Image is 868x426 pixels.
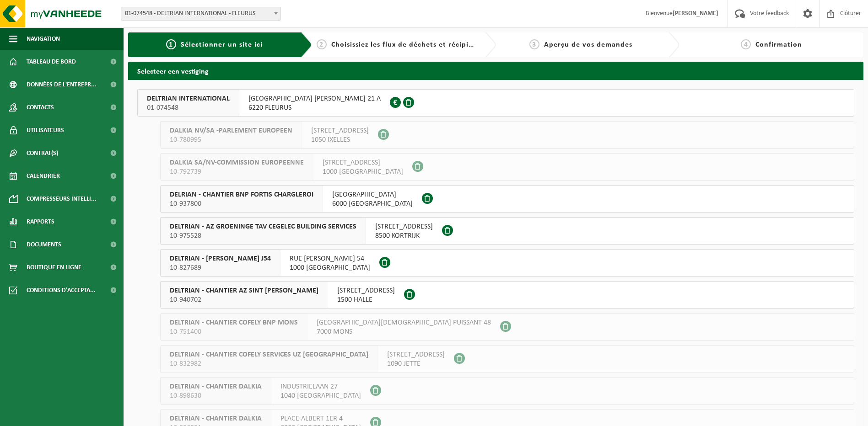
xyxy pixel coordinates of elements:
span: DELTRIAN - [PERSON_NAME] J54 [170,254,271,263]
button: DELTRIAN INTERNATIONAL 01-074548 [GEOGRAPHIC_DATA] [PERSON_NAME] 21 A6220 FLEURUS [137,89,854,117]
span: 10-780995 [170,135,292,144]
span: 10-751400 [170,327,298,336]
span: Contrat(s) [27,142,58,165]
span: 10-940702 [170,295,318,304]
button: DELRIAN - CHANTIER BNP FORTIS CHARGLEROI 10-937800 [GEOGRAPHIC_DATA]6000 [GEOGRAPHIC_DATA] [160,185,854,213]
span: Boutique en ligne [27,256,81,279]
span: DELTRIAN - CHANTIER COFELY SERVICES UZ [GEOGRAPHIC_DATA] [170,350,368,359]
span: 1500 HALLE [337,295,395,304]
span: 01-074548 - DELTRIAN INTERNATIONAL - FLEURUS [121,7,281,21]
strong: [PERSON_NAME] [673,10,718,17]
span: 10-792739 [170,167,304,176]
span: Données de l'entrepr... [27,73,97,96]
span: 10-832982 [170,359,368,368]
span: 10-937800 [170,199,313,208]
span: DELTRIAN - CHANTIER COFELY BNP MONS [170,318,298,327]
span: Confirmation [755,41,802,48]
span: Conditions d'accepta... [27,279,96,302]
span: [GEOGRAPHIC_DATA] [PERSON_NAME] 21 A [248,94,381,103]
span: Aperçu de vos demandes [544,41,632,48]
span: PLACE ALBERT 1ER 4 [280,414,361,423]
span: DELTRIAN - AZ GROENINGE TAV CEGELEC BUILDING SERVICES [170,222,356,231]
button: DELTRIAN - CHANTIER AZ SINT [PERSON_NAME] 10-940702 [STREET_ADDRESS]1500 HALLE [160,281,854,309]
span: DALKIA SA/NV-COMMISSION EUROPEENNE [170,158,304,167]
span: 1040 [GEOGRAPHIC_DATA] [280,391,361,400]
span: DELTRIAN - CHANTIER DALKIA [170,414,262,423]
span: 2 [317,39,327,49]
span: DALKIA NV/SA -PARLEMENT EUROPEEN [170,126,292,135]
span: [STREET_ADDRESS] [337,286,395,295]
span: [STREET_ADDRESS] [311,126,369,135]
button: DELTRIAN - AZ GROENINGE TAV CEGELEC BUILDING SERVICES 10-975528 [STREET_ADDRESS]8500 KORTRIJK [160,217,854,245]
span: 01-074548 - DELTRIAN INTERNATIONAL - FLEURUS [121,7,280,20]
span: Utilisateurs [27,119,64,142]
span: 8500 KORTRIJK [375,231,433,240]
span: Documents [27,233,61,256]
span: [STREET_ADDRESS] [375,222,433,231]
span: Rapports [27,210,54,233]
span: INDUSTRIELAAN 27 [280,382,361,391]
span: 4 [741,39,751,49]
span: [GEOGRAPHIC_DATA] [332,190,413,199]
span: 1000 [GEOGRAPHIC_DATA] [290,263,370,272]
span: 6220 FLEURUS [248,103,381,112]
span: [STREET_ADDRESS] [387,350,445,359]
span: DELTRIAN - CHANTIER DALKIA [170,382,262,391]
span: 10-975528 [170,231,356,240]
span: [GEOGRAPHIC_DATA][DEMOGRAPHIC_DATA] PUISSANT 48 [317,318,491,327]
span: 1090 JETTE [387,359,445,368]
span: 1050 IXELLES [311,135,369,144]
span: DELRIAN - CHANTIER BNP FORTIS CHARGLEROI [170,190,313,199]
span: 3 [529,39,539,49]
span: Sélectionner un site ici [181,41,263,48]
h2: Selecteer een vestiging [128,62,863,80]
span: 1 [166,39,176,49]
span: Compresseurs intelli... [27,187,97,210]
span: DELTRIAN - CHANTIER AZ SINT [PERSON_NAME] [170,286,318,295]
span: DELTRIAN INTERNATIONAL [147,94,230,103]
span: 7000 MONS [317,327,491,336]
span: RUE [PERSON_NAME] 54 [290,254,370,263]
span: Choisissiez les flux de déchets et récipients [331,41,484,48]
span: 01-074548 [147,103,230,112]
span: [STREET_ADDRESS] [323,158,403,167]
span: 10-827689 [170,263,271,272]
span: 1000 [GEOGRAPHIC_DATA] [323,167,403,176]
span: 10-898630 [170,391,262,400]
span: Calendrier [27,165,60,187]
button: DELTRIAN - [PERSON_NAME] J54 10-827689 RUE [PERSON_NAME] 541000 [GEOGRAPHIC_DATA] [160,249,854,277]
span: Tableau de bord [27,50,76,73]
span: 6000 [GEOGRAPHIC_DATA] [332,199,413,208]
span: Navigation [27,27,60,50]
span: Contacts [27,96,54,119]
